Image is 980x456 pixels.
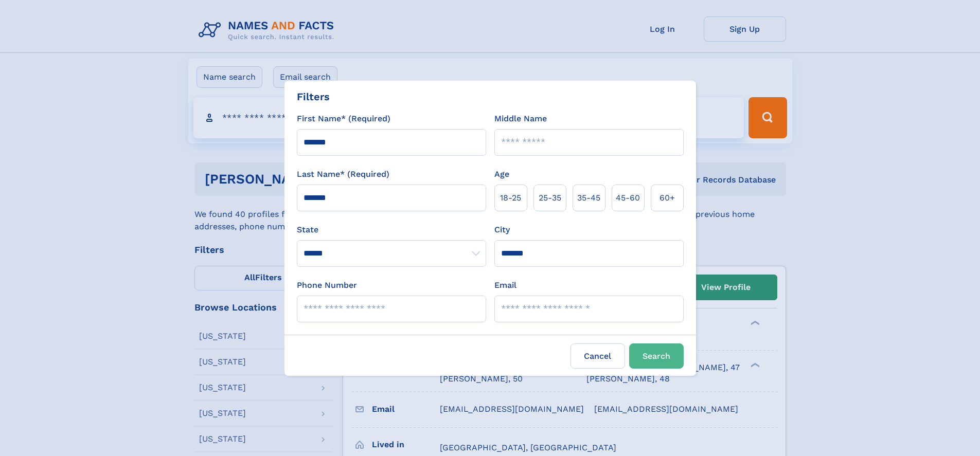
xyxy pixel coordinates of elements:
label: Middle Name [494,113,547,125]
span: 60+ [660,192,675,204]
label: Last Name* (Required) [297,168,389,180]
label: State [297,224,486,236]
label: Email [494,279,516,291]
label: Cancel [571,343,625,369]
button: Search [629,343,684,369]
span: 25‑35 [539,192,561,204]
label: Age [494,168,509,180]
label: City [494,224,510,236]
div: Filters [297,89,330,104]
label: Phone Number [297,279,357,291]
span: 18‑25 [500,192,521,204]
span: 45‑60 [616,192,640,204]
label: First Name* (Required) [297,113,390,125]
span: 35‑45 [577,192,600,204]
